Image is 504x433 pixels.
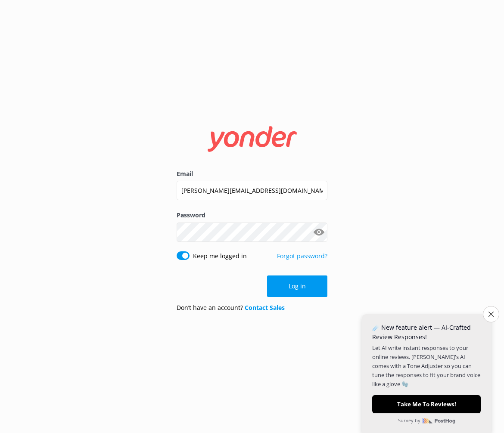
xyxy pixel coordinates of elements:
input: user@emailaddress.com [177,181,327,200]
label: Password [177,210,327,220]
p: Don’t have an account? [177,303,285,312]
a: Forgot password? [277,252,327,260]
button: Show password [310,223,327,241]
label: Keep me logged in [193,251,247,261]
a: Contact Sales [245,303,285,312]
button: Log in [267,275,327,297]
label: Email [177,169,327,179]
